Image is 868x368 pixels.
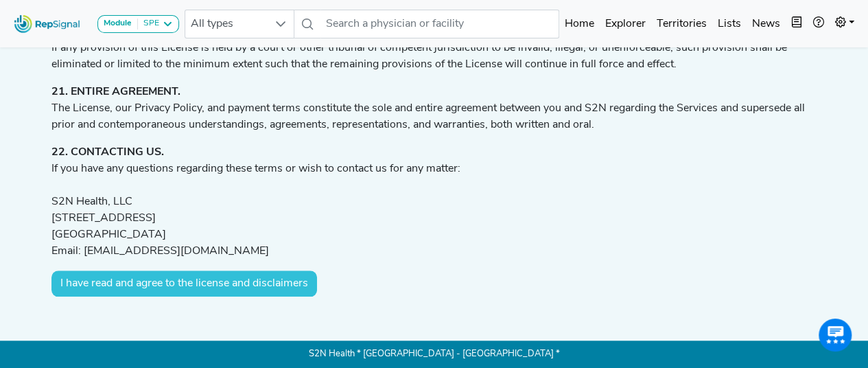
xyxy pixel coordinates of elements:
strong: 21. ENTIRE AGREEMENT. [51,87,180,97]
p: S2N Health * [GEOGRAPHIC_DATA] - [GEOGRAPHIC_DATA] * [51,341,817,368]
a: Home [559,10,600,38]
strong: Module [104,19,132,27]
span: All types [185,10,268,38]
strong: 22. CONTACTING US. [51,147,164,158]
a: Explorer [600,10,651,38]
p: If any provision of this License is held by a court or other tribunal of competent jurisdiction t... [51,23,817,73]
div: SPE [138,19,159,30]
button: ModuleSPE [97,15,179,33]
a: Lists [712,10,747,38]
button: Intel Book [786,10,808,38]
p: If you have any questions regarding these terms or wish to contact us for any matter: S2N Health,... [51,144,817,260]
button: I have read and agree to the license and disclaimers [51,271,317,297]
a: News [747,10,786,38]
a: Territories [651,10,712,38]
p: The License, our Privacy Policy, and payment terms constitute the sole and entire agreement betwe... [51,84,817,133]
input: Search a physician or facility [320,10,559,38]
